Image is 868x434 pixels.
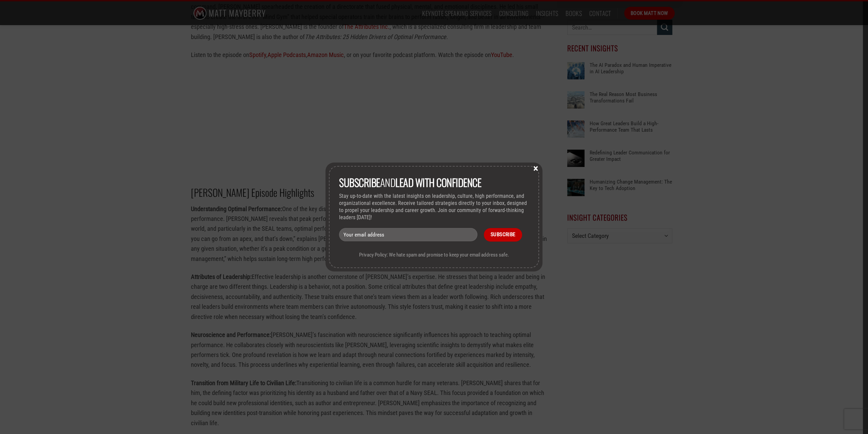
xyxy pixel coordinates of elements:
[395,174,481,190] strong: lead with Confidence
[339,228,477,241] input: Your email address
[339,174,380,190] strong: Subscribe
[339,252,529,258] p: Privacy Policy: We hate spam and promise to keep your email address safe.
[339,174,481,190] span: and
[484,228,522,241] input: Subscribe
[339,193,529,221] p: Stay up-to-date with the latest insights on leadership, culture, high performance, and organizati...
[531,165,541,171] button: Close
